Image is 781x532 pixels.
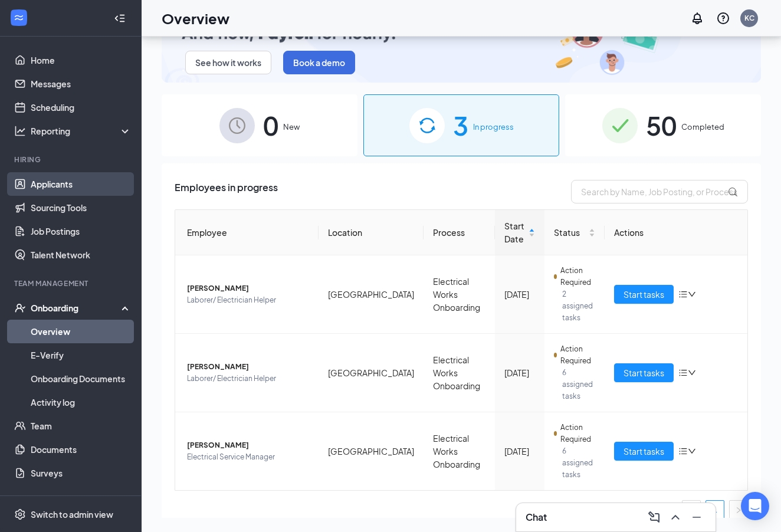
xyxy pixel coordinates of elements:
span: [PERSON_NAME] [187,439,309,451]
svg: ChevronUp [668,510,682,524]
h1: Overview [162,8,229,28]
button: right [729,500,748,519]
td: Electrical Works Onboarding [424,334,495,412]
button: Start tasks [614,442,674,461]
a: Surveys [31,461,132,485]
svg: Analysis [14,125,26,137]
div: [DATE] [504,366,535,379]
a: Scheduling [31,96,132,119]
li: Previous Page [682,500,701,519]
a: Talent Network [31,243,132,267]
span: 2 assigned tasks [562,288,595,324]
span: right [735,507,742,514]
span: Action Required [560,343,595,367]
td: [GEOGRAPHIC_DATA] [319,334,424,412]
span: 3 [453,105,468,146]
span: [PERSON_NAME] [187,283,309,294]
span: down [688,447,696,455]
a: Applicants [31,172,132,196]
button: ComposeMessage [645,508,664,527]
span: Start Date [504,219,526,245]
span: Status [554,226,586,239]
div: Onboarding [31,302,122,314]
button: ChevronUp [666,508,685,527]
div: [DATE] [504,445,535,458]
span: Completed [681,121,724,133]
th: Employee [175,210,319,255]
span: Start tasks [624,445,664,458]
a: Documents [31,438,132,461]
th: Location [319,210,424,255]
div: KC [744,13,754,23]
svg: Minimize [690,510,704,524]
span: 6 assigned tasks [562,367,595,402]
span: Employees in progress [175,180,278,203]
h3: Chat [526,511,547,524]
button: Start tasks [614,285,674,304]
span: bars [678,368,688,377]
a: E-Verify [31,343,132,367]
button: See how it works [185,51,271,74]
div: Team Management [14,278,129,288]
input: Search by Name, Job Posting, or Process [571,180,748,203]
td: Electrical Works Onboarding [424,412,495,490]
span: Action Required [560,422,595,445]
span: New [283,121,300,133]
svg: WorkstreamLogo [13,12,25,24]
span: down [688,290,696,298]
div: Switch to admin view [31,508,113,520]
span: 50 [646,105,677,146]
td: [GEOGRAPHIC_DATA] [319,412,424,490]
span: 6 assigned tasks [562,445,595,481]
span: Start tasks [624,366,664,379]
div: Reporting [31,125,132,137]
span: bars [678,446,688,456]
span: Electrical Service Manager [187,451,309,463]
a: Sourcing Tools [31,196,132,219]
span: Action Required [560,265,595,288]
div: Open Intercom Messenger [741,492,769,520]
th: Status [544,210,605,255]
a: Activity log [31,390,132,414]
span: Start tasks [624,288,664,301]
a: Team [31,414,132,438]
td: Electrical Works Onboarding [424,255,495,334]
svg: ComposeMessage [647,510,661,524]
li: 1 [705,500,724,519]
button: Book a demo [283,51,355,74]
div: [DATE] [504,288,535,301]
a: Overview [31,320,132,343]
a: Onboarding Documents [31,367,132,390]
th: Process [424,210,495,255]
span: down [688,369,696,377]
span: Laborer/ Electrician Helper [187,294,309,306]
a: Messages [31,72,132,96]
span: bars [678,290,688,299]
span: [PERSON_NAME] [187,361,309,373]
span: 0 [263,105,278,146]
button: Start tasks [614,363,674,382]
span: In progress [473,121,514,133]
li: Next Page [729,500,748,519]
td: [GEOGRAPHIC_DATA] [319,255,424,334]
svg: QuestionInfo [716,11,730,25]
svg: Settings [14,508,26,520]
div: Hiring [14,155,129,165]
a: 1 [706,501,724,518]
span: Laborer/ Electrician Helper [187,373,309,385]
th: Actions [605,210,748,255]
svg: Collapse [114,12,126,24]
svg: Notifications [690,11,704,25]
svg: UserCheck [14,302,26,314]
button: Minimize [687,508,706,527]
button: left [682,500,701,519]
a: Home [31,48,132,72]
a: Job Postings [31,219,132,243]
